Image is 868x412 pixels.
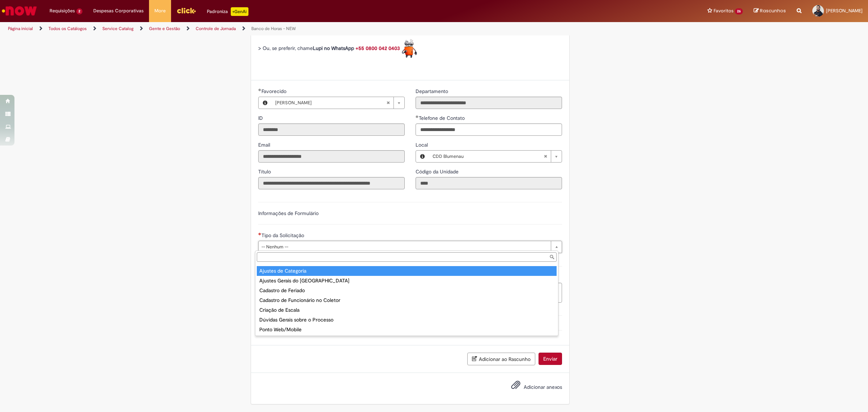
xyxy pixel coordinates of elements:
[257,325,557,335] div: Ponto Web/Mobile
[257,305,557,315] div: Criação de Escala
[255,263,558,336] ul: Tipo da Solicitação
[257,295,557,305] div: Cadastro de Funcionário no Coletor
[257,315,557,325] div: Dúvidas Gerais sobre o Processo
[257,276,557,286] div: Ajustes Gerais do [GEOGRAPHIC_DATA]
[257,286,557,295] div: Cadastro de Feriado
[257,266,557,276] div: Ajustes de Categoria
